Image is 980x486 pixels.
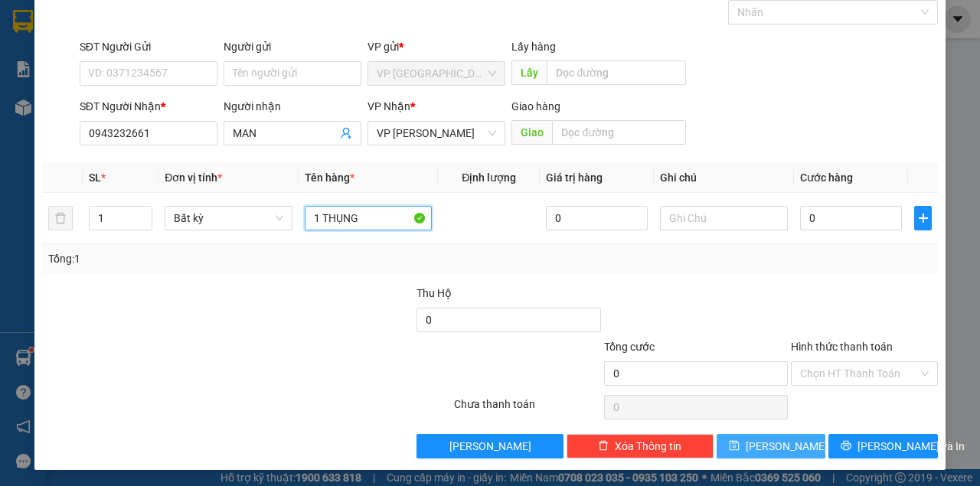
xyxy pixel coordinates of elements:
[828,434,938,458] button: printer[PERSON_NAME] và In
[416,434,563,458] button: [PERSON_NAME]
[552,120,685,145] input: Dọc đường
[452,396,603,422] div: Chưa thanh toán
[377,62,496,85] span: VP Sài Gòn
[567,434,714,458] button: deleteXóa Thông tin
[80,38,217,55] div: SĐT Người Gửi
[660,206,788,230] input: Ghi Chú
[511,41,556,53] span: Lấy hàng
[546,171,603,184] span: Giá trị hàng
[48,250,380,267] div: Tổng: 1
[367,100,410,113] span: VP Nhận
[717,434,826,458] button: save[PERSON_NAME]
[546,206,648,230] input: 0
[915,212,931,224] span: plus
[857,438,965,455] span: [PERSON_NAME] và In
[615,438,681,455] span: Xóa Thông tin
[165,171,222,184] span: Đơn vị tính
[654,163,794,193] th: Ghi chú
[746,438,828,455] span: [PERSON_NAME]
[547,60,685,85] input: Dọc đường
[511,60,547,85] span: Lấy
[367,38,505,55] div: VP gửi
[604,341,655,353] span: Tổng cước
[305,171,354,184] span: Tên hàng
[80,98,217,115] div: SĐT Người Nhận
[791,341,893,353] label: Hình thức thanh toán
[449,438,531,455] span: [PERSON_NAME]
[305,206,433,230] input: VD: Bàn, Ghế
[841,440,851,452] span: printer
[174,207,283,230] span: Bất kỳ
[416,287,452,299] span: Thu Hộ
[914,206,932,230] button: plus
[598,440,609,452] span: delete
[48,206,73,230] button: delete
[800,171,853,184] span: Cước hàng
[340,127,352,139] span: user-add
[377,122,496,145] span: VP Phan Thiết
[462,171,516,184] span: Định lượng
[89,171,101,184] span: SL
[224,38,361,55] div: Người gửi
[511,120,552,145] span: Giao
[729,440,740,452] span: save
[224,98,361,115] div: Người nhận
[511,100,560,113] span: Giao hàng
